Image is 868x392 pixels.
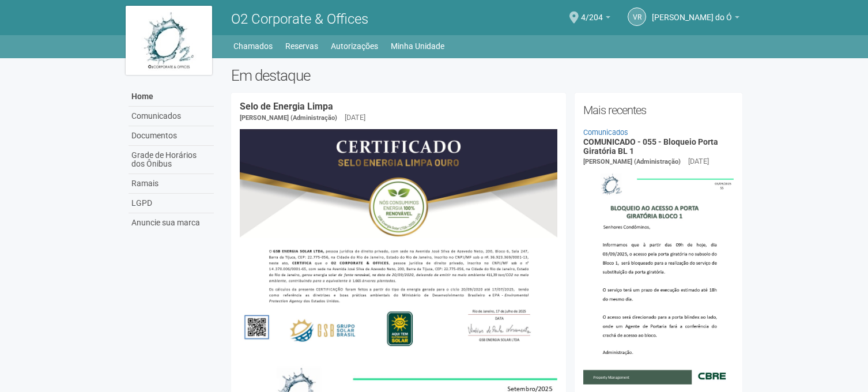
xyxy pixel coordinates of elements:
[583,167,734,384] img: COMUNICADO%20-%20055%20-%20Bloqueio%20Porta%20Girat%C3%B3ria%20BL%201.jpg
[688,156,709,167] div: [DATE]
[345,112,365,123] div: [DATE]
[652,2,732,22] span: Viviane Rocha do Ó
[129,126,214,146] a: Documentos
[129,213,214,232] a: Anuncie sua marca
[129,87,214,107] a: Home
[285,38,318,54] a: Reservas
[583,137,718,155] a: COMUNICADO - 055 - Bloqueio Porta Giratória BL 1
[581,2,603,22] span: 4/204
[240,114,337,122] span: [PERSON_NAME] (Administração)
[231,67,742,84] h2: Em destaque
[233,38,273,54] a: Chamados
[129,174,214,194] a: Ramais
[240,129,557,354] img: COMUNICADO%20-%20054%20-%20Selo%20de%20Energia%20Limpa%20-%20P%C3%A1g.%202.jpg
[129,107,214,126] a: Comunicados
[331,38,378,54] a: Autorizações
[391,38,444,54] a: Minha Unidade
[628,7,646,26] a: VR
[583,128,628,137] a: Comunicados
[129,146,214,174] a: Grade de Horários dos Ônibus
[231,11,368,27] span: O2 Corporate & Offices
[126,6,212,75] img: logo.jpg
[583,101,734,119] h2: Mais recentes
[581,14,610,24] a: 4/204
[240,101,333,112] a: Selo de Energia Limpa
[583,158,681,165] span: [PERSON_NAME] (Administração)
[129,194,214,213] a: LGPD
[652,14,739,24] a: [PERSON_NAME] do Ó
